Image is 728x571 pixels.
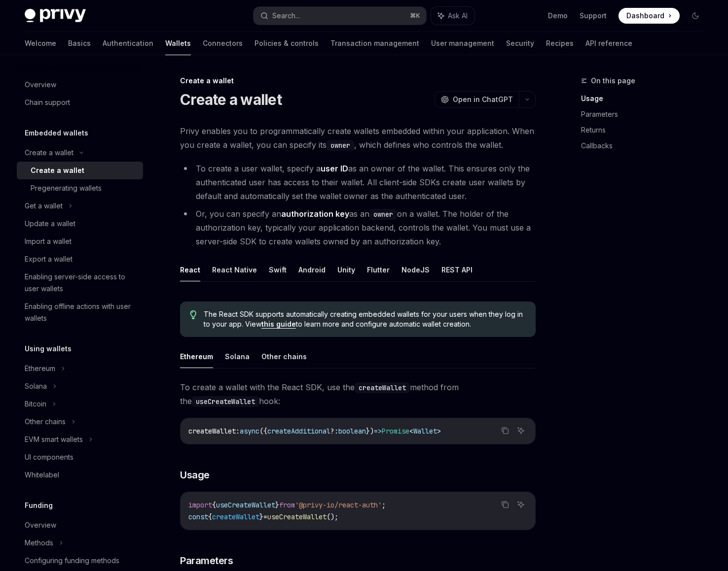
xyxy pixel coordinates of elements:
button: React Native [212,258,257,281]
span: useCreateWallet [216,501,275,509]
span: createAdditional [267,427,330,436]
div: EVM smart wallets [25,434,83,445]
span: createWallet [212,512,259,521]
a: API reference [585,32,632,55]
button: Copy the contents from the code block [499,498,511,511]
a: Welcome [25,32,56,55]
div: Enabling server-side access to user wallets [25,271,137,295]
div: Import a wallet [25,235,72,247]
a: Parameters [581,106,711,122]
div: Ethereum [25,363,55,374]
button: Android [298,258,326,281]
div: Overview [25,519,56,531]
span: Parameters [180,554,233,568]
a: Enabling server-side access to user wallets [17,268,143,298]
span: => [374,427,382,436]
button: Search...⌘K [254,7,426,25]
a: Transaction management [330,32,419,55]
a: Demo [548,11,568,21]
div: Search... [272,10,300,22]
span: ({ [259,427,267,436]
a: Connectors [203,32,243,55]
a: Overview [17,516,143,534]
a: User management [431,32,494,55]
a: Usage [581,91,711,106]
button: Ask AI [514,424,527,437]
span: Promise [382,427,409,436]
div: Update a wallet [25,218,75,230]
code: owner [369,209,397,220]
a: Chain support [17,94,143,111]
a: UI components [17,448,143,466]
span: useCreateWallet [267,512,327,521]
span: }) [366,427,374,436]
span: = [263,512,267,521]
div: Configuring funding methods [25,555,119,567]
div: Other chains [25,416,66,428]
div: Create a wallet [25,147,73,159]
span: { [212,501,216,509]
span: boolean [338,427,366,436]
a: Authentication [103,32,153,55]
span: To create a wallet with the React SDK, use the method from the hook: [180,380,536,408]
span: < [409,427,413,436]
button: Unity [337,258,355,281]
span: Dashboard [626,11,664,21]
span: { [208,512,212,521]
h5: Funding [25,500,53,511]
span: ⌘ K [410,12,420,20]
button: Open in ChatGPT [435,91,519,108]
h5: Embedded wallets [25,127,88,139]
div: Whitelabel [25,469,59,481]
a: Basics [68,32,91,55]
button: NodeJS [401,258,430,281]
a: Update a wallet [17,215,143,233]
span: Wallet [413,427,437,436]
a: Whitelabel [17,466,143,484]
strong: user ID [321,164,348,173]
h5: Using wallets [25,343,72,355]
button: Ethereum [180,345,213,368]
span: On this page [591,75,635,87]
button: Flutter [367,258,390,281]
span: async [240,427,259,436]
svg: Tip [190,310,197,319]
div: Pregenerating wallets [31,182,102,194]
a: Callbacks [581,138,711,154]
strong: authorization key [281,209,349,219]
a: Export a wallet [17,250,143,268]
span: ; [382,501,386,509]
a: Import a wallet [17,233,143,250]
button: Solana [225,345,250,368]
a: Support [580,11,607,21]
a: Returns [581,122,711,138]
div: Create a wallet [31,165,84,176]
span: '@privy-io/react-auth' [295,501,382,509]
span: Privy enables you to programmatically create wallets embedded within your application. When you c... [180,124,536,152]
a: Wallets [165,32,191,55]
div: UI components [25,451,73,463]
div: Bitcoin [25,398,46,410]
button: React [180,258,200,281]
div: Methods [25,537,53,549]
span: ?: [330,427,338,436]
button: Copy the contents from the code block [499,424,511,437]
div: Export a wallet [25,253,73,265]
span: Usage [180,468,210,482]
span: import [188,501,212,509]
div: Get a wallet [25,200,63,212]
a: Recipes [546,32,574,55]
button: Other chains [261,345,307,368]
img: dark logo [25,9,86,23]
span: from [279,501,295,509]
div: Solana [25,380,47,392]
button: REST API [441,258,473,281]
span: } [275,501,279,509]
code: useCreateWallet [192,396,259,407]
button: Ask AI [514,498,527,511]
a: Configuring funding methods [17,552,143,570]
div: Create a wallet [180,76,536,86]
div: Overview [25,79,56,91]
li: Or, you can specify an as an on a wallet. The holder of the authorization key, typically your app... [180,207,536,248]
a: Enabling offline actions with user wallets [17,298,143,327]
